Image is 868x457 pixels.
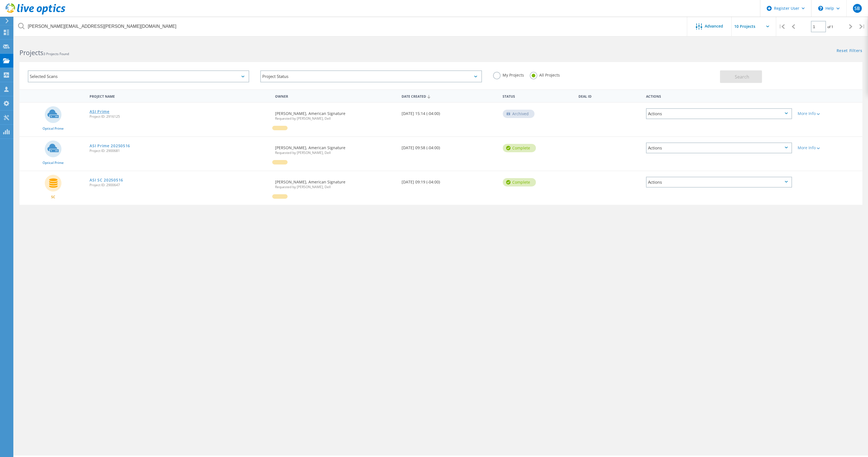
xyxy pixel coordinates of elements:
div: [PERSON_NAME], American Signature [272,171,399,194]
span: Optical Prime [43,127,64,130]
div: Archived [503,110,535,118]
div: Complete [503,178,536,186]
div: Project Name [87,91,272,101]
div: [DATE] 15:14 (-04:00) [399,103,500,121]
div: More Info [798,146,859,150]
div: | [776,17,788,36]
span: of 1 [827,24,833,29]
span: Requested by [PERSON_NAME], Dell [275,185,396,189]
button: Search [720,70,762,83]
div: Project Status [260,70,482,82]
a: ASI Prime 20250516 [90,144,130,148]
svg: \n [818,6,823,11]
div: Owner [272,91,399,101]
span: Project ID: 2900647 [90,183,269,187]
div: More Info [798,112,859,116]
span: SC [51,195,55,199]
span: Optical Prime [43,161,64,164]
span: Project ID: 2900681 [90,149,269,153]
div: Deal Id [576,91,643,101]
input: Search projects by name, owner, ID, company, etc [14,17,688,36]
b: Projects [19,48,43,57]
div: Date Created [399,91,500,101]
span: SB [854,6,860,11]
a: ASI Prime [90,110,109,114]
div: Actions [643,91,795,101]
a: ASI SC 20250516 [90,178,123,182]
div: Complete [503,144,536,152]
span: Requested by [PERSON_NAME], Dell [275,151,396,154]
span: Search [735,74,750,80]
div: Actions [646,108,792,119]
div: | [857,17,868,36]
div: [DATE] 09:58 (-04:00) [399,137,500,155]
label: All Projects [530,72,560,77]
div: [PERSON_NAME], American Signature [272,137,399,160]
span: Advanced [705,24,723,28]
div: Status [500,91,576,101]
div: Actions [646,142,792,153]
span: Requested by [PERSON_NAME], Dell [275,117,396,120]
span: 3 Projects Found [43,51,69,56]
div: Selected Scans [28,70,249,82]
div: Actions [646,177,792,188]
a: Reset Filters [837,49,862,53]
a: Live Optics Dashboard [6,12,65,16]
span: Project ID: 2916125 [90,115,269,118]
label: My Projects [493,72,524,77]
div: [PERSON_NAME], American Signature [272,103,399,126]
div: [DATE] 09:19 (-04:00) [399,171,500,190]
